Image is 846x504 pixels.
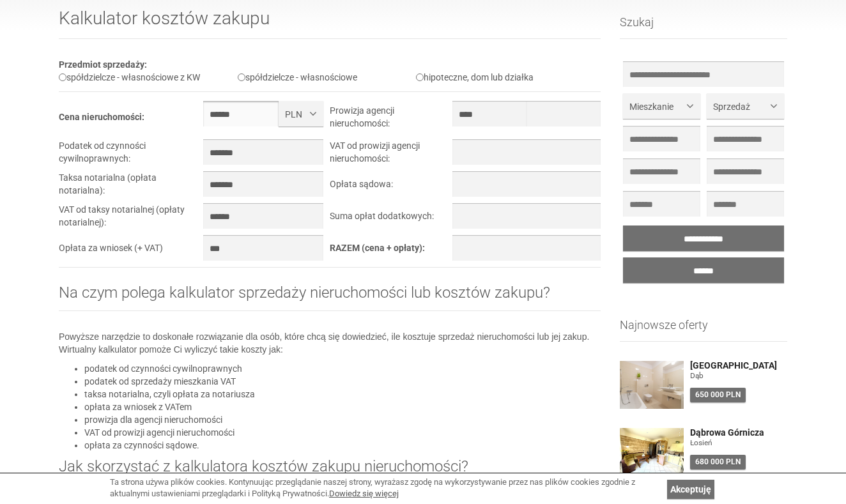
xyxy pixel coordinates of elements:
li: prowizja dla agencji nieruchomości [84,413,601,426]
a: Akceptuję [667,480,714,499]
h2: Jak skorzystać z kalkulatora kosztów zakupu nieruchomości? [59,458,601,485]
a: [GEOGRAPHIC_DATA] [690,361,788,370]
td: Taksa notarialna (opłata notarialna): [59,171,203,203]
li: VAT od prowizji agencji nieruchomości [84,426,601,439]
b: RAZEM (cena + opłaty): [330,243,425,253]
h3: Najnowsze oferty [620,319,788,342]
td: Opłata za wniosek (+ VAT) [59,235,203,267]
div: 650 000 PLN [690,388,746,402]
span: PLN [285,108,307,121]
td: VAT od taksy notarialnej (opłaty notarialnej): [59,203,203,235]
td: Prowizja agencji nieruchomości: [330,101,452,139]
h1: Kalkulator kosztów zakupu [59,9,601,39]
li: taksa notarialna, czyli opłata za notariusza [84,388,601,401]
td: Suma opłat dodatkowych: [330,203,452,235]
h3: Szukaj [620,16,788,39]
td: VAT od prowizji agencji nieruchomości: [330,139,452,171]
input: spółdzielcze - własnościowe [238,73,245,81]
div: Ta strona używa plików cookies. Kontynuując przeglądanie naszej strony, wyrażasz zgodę na wykorzy... [110,477,661,500]
a: Dowiedz się więcej [329,489,399,498]
li: opłata za czynności sądowe. [84,439,601,452]
li: opłata za wniosek z VATem [84,401,601,413]
button: Sprzedaż [707,93,784,119]
td: Opłata sądowa: [330,171,452,203]
input: hipoteczne, dom lub działka [416,73,424,81]
b: Przedmiot sprzedaży: [59,59,147,70]
span: Mieszkanie [629,100,684,113]
p: Powyższe narzędzie to doskonałe rozwiązanie dla osób, które chcą się dowiedzieć, ile kosztuje spr... [59,330,601,356]
label: hipoteczne, dom lub działka [416,72,534,82]
label: spółdzielcze - własnościowe [238,72,357,82]
b: Cena nieruchomości: [59,112,144,122]
a: Dąbrowa Górnicza [690,428,788,438]
button: PLN [279,101,323,126]
label: spółdzielcze - własnościowe z KW [59,72,200,82]
span: Sprzedaż [713,100,768,113]
figure: Łosień [690,438,788,448]
h2: Na czym polega kalkulator sprzedaży nieruchomości lub kosztów zakupu? [59,284,601,311]
div: 680 000 PLN [690,455,746,470]
button: Mieszkanie [623,93,700,119]
li: podatek od sprzedaży mieszkania VAT [84,375,601,388]
li: podatek od czynności cywilnoprawnych [84,362,601,375]
figure: Dąb [690,370,788,381]
td: Podatek od czynności cywilnoprawnych: [59,139,203,171]
input: spółdzielcze - własnościowe z KW [59,73,66,81]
